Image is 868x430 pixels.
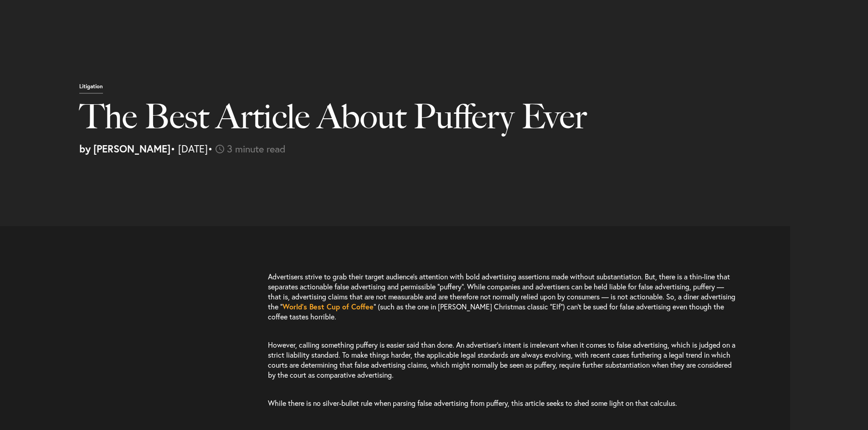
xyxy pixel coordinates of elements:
[79,84,103,94] p: Litigation
[79,144,861,154] p: • [DATE]
[79,142,170,155] strong: by [PERSON_NAME]
[268,389,738,417] p: While there is no silver-bullet rule when parsing false advertising from puffery, this article se...
[208,142,213,155] span: •
[227,142,286,155] span: 3 minute read
[216,145,224,153] img: icon-time-light.svg
[282,302,374,311] a: World’s Best Cup of Coffee
[79,98,627,144] h1: The Best Article About Puffery Ever
[268,331,738,389] p: However, calling something puffery is easier said than done. An advertiser’s intent is irrelevant...
[268,272,738,331] p: Advertisers strive to grab their target audience’s attention with bold advertising assertions mad...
